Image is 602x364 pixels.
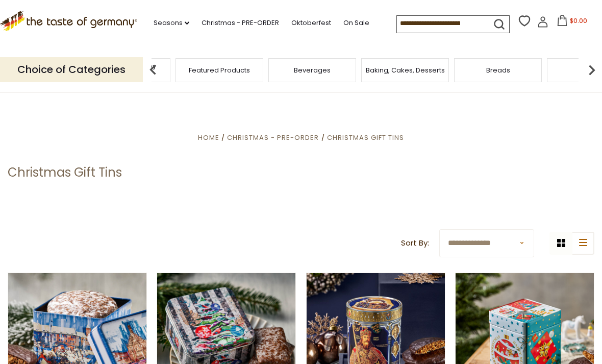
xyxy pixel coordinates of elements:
h1: Christmas Gift Tins [8,165,122,180]
a: Christmas - PRE-ORDER [202,17,279,29]
a: Seasons [154,17,189,29]
span: $0.00 [570,16,587,25]
img: previous arrow [143,60,163,80]
a: Beverages [294,66,331,74]
a: Featured Products [189,66,250,74]
a: Breads [486,66,510,74]
a: Baking, Cakes, Desserts [366,66,445,74]
a: Christmas - PRE-ORDER [227,133,319,142]
a: On Sale [343,17,369,29]
label: Sort By: [401,237,429,250]
button: $0.00 [550,15,594,30]
a: Oktoberfest [291,17,331,29]
a: Christmas Gift Tins [327,133,404,142]
a: Home [198,133,219,142]
img: next arrow [582,60,602,80]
